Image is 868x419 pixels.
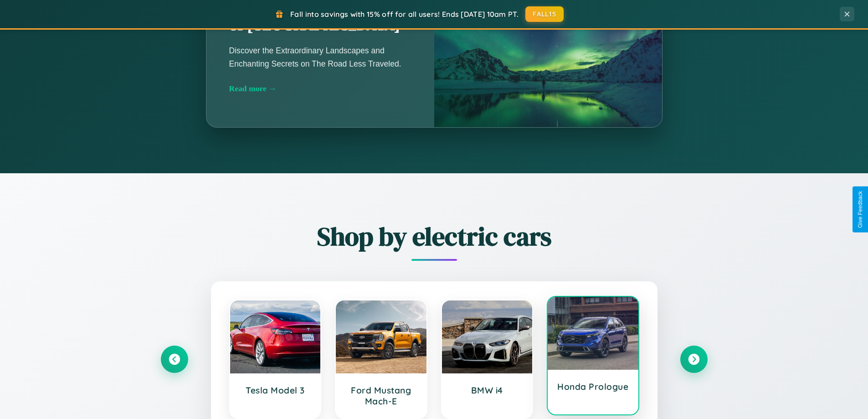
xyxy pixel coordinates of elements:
[229,84,411,93] div: Read more →
[557,381,629,392] h3: Honda Prologue
[161,219,708,254] h2: Shop by electric cars
[290,10,519,19] span: Fall into savings with 15% off for all users! Ends [DATE] 10am PT.
[345,385,417,407] h3: Ford Mustang Mach-E
[229,44,411,70] p: Discover the Extraordinary Landscapes and Enchanting Secrets on The Road Less Traveled.
[857,191,863,228] div: Give Feedback
[239,385,312,396] h3: Tesla Model 3
[451,385,524,396] h3: BMW i4
[525,6,564,22] button: FALL15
